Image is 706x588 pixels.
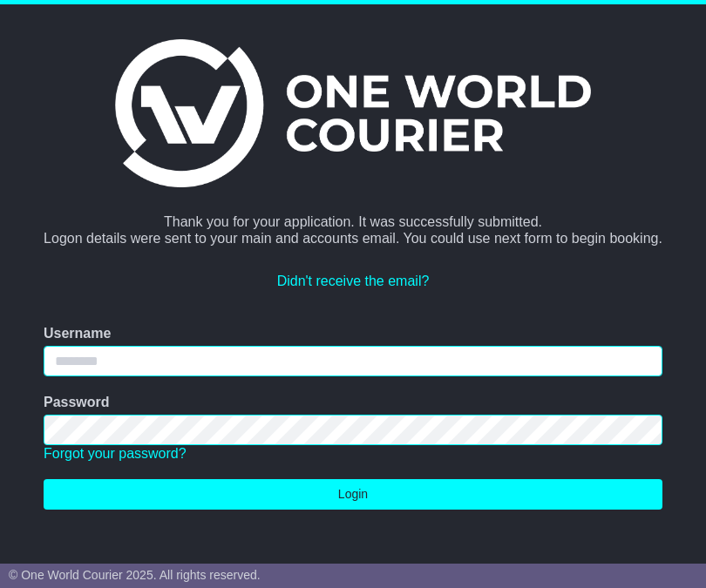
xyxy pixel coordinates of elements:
button: Login [44,479,662,510]
a: Forgot your password? [44,446,187,461]
span: © One World Courier 2025. All rights reserved. [9,568,261,582]
span: Thank you for your application. It was successfully submitted. Logon details were sent to your ma... [44,214,662,246]
label: Username [44,325,111,341]
a: Didn't receive the email? [277,274,430,288]
label: Password [44,394,110,410]
img: One World [115,39,591,187]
